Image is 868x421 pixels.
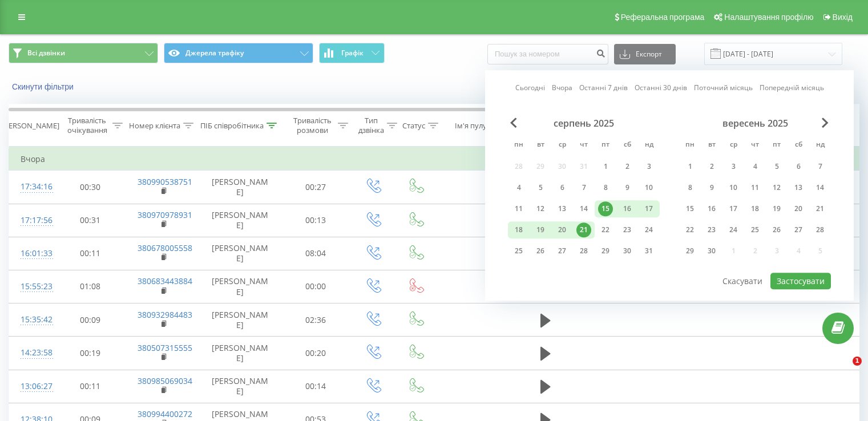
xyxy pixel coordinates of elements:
div: Тривалість очікування [64,116,110,135]
div: 6 [791,159,806,174]
div: 13 [791,180,806,195]
a: 380678005558 [138,242,192,253]
td: [PERSON_NAME] [200,337,280,370]
div: пн 8 вер 2025 р. [679,179,701,196]
div: чт 14 серп 2025 р. [573,200,595,217]
a: 380932984483 [138,309,192,320]
span: Графік [341,49,364,57]
div: 14 [576,201,591,216]
div: 27 [791,222,806,237]
a: 380683443884 [138,276,192,286]
a: Поточний місяць [694,83,753,94]
div: нд 28 вер 2025 р. [809,221,831,238]
div: нд 10 серп 2025 р. [638,179,660,196]
div: вт 23 вер 2025 р. [701,221,722,238]
div: чт 11 вер 2025 р. [744,179,766,196]
div: Тривалість розмови [290,116,335,135]
div: 17 [641,201,656,216]
div: пт 22 серп 2025 р. [595,221,616,238]
td: 00:20 [280,337,352,370]
div: 3 [726,159,741,174]
div: 15:55:23 [21,276,43,298]
div: пт 1 серп 2025 р. [595,158,616,175]
div: 13:06:27 [21,375,43,398]
div: 11 [748,180,762,195]
div: 30 [704,244,719,258]
a: 380970978931 [138,209,192,220]
div: 27 [555,244,570,258]
div: 7 [576,180,591,195]
div: чт 7 серп 2025 р. [573,179,595,196]
td: 00:31 [55,204,126,237]
a: 380985069034 [138,375,192,386]
abbr: субота [619,137,636,154]
div: 15:35:42 [21,309,43,331]
abbr: п’ятниця [768,137,785,154]
abbr: неділя [640,137,657,154]
div: 5 [533,180,548,195]
div: 22 [598,222,613,237]
td: 00:27 [280,171,352,204]
div: 24 [641,222,656,237]
div: 17:17:56 [21,209,43,232]
div: 17:34:16 [21,176,43,198]
abbr: понеділок [681,137,699,154]
abbr: четвер [746,137,764,154]
div: ср 27 серп 2025 р. [551,242,573,260]
td: 00:00 [280,270,352,303]
div: сб 20 вер 2025 р. [788,200,809,217]
abbr: середа [725,137,742,154]
button: Графік [319,43,385,63]
td: [PERSON_NAME] [200,303,280,337]
div: ПІБ співробітника [200,121,264,131]
div: 17 [726,201,741,216]
div: 20 [555,222,570,237]
div: пт 8 серп 2025 р. [595,179,616,196]
input: Пошук за номером [487,44,608,64]
div: 23 [620,222,635,237]
a: Сьогодні [515,83,545,94]
div: 25 [511,244,526,258]
td: 00:14 [280,370,352,403]
div: пт 5 вер 2025 р. [766,158,788,175]
td: 00:19 [55,337,126,370]
div: 16 [620,201,635,216]
td: [PERSON_NAME] [200,370,280,403]
div: вт 30 вер 2025 р. [701,242,722,260]
div: нд 24 серп 2025 р. [638,221,660,238]
a: 380994400272 [138,408,192,419]
div: 1 [683,159,697,174]
abbr: вівторок [703,137,720,154]
div: сб 23 серп 2025 р. [616,221,638,238]
a: Останні 30 днів [635,83,687,94]
span: Previous Month [510,118,517,128]
div: чт 4 вер 2025 р. [744,158,766,175]
div: вт 9 вер 2025 р. [701,179,722,196]
div: ср 10 вер 2025 р. [722,179,744,196]
div: чт 25 вер 2025 р. [744,221,766,238]
div: пт 19 вер 2025 р. [766,200,788,217]
div: Ім'я пулу [455,121,487,131]
div: сб 27 вер 2025 р. [788,221,809,238]
div: вт 19 серп 2025 р. [530,221,551,238]
div: 11 [511,201,526,216]
div: 18 [511,222,526,237]
div: 26 [533,244,548,258]
abbr: неділя [812,137,829,154]
div: 3 [641,159,656,174]
button: Скинути фільтри [9,82,79,92]
div: вт 16 вер 2025 р. [701,200,722,217]
div: 8 [598,180,613,195]
td: 00:11 [55,370,126,403]
div: нд 14 вер 2025 р. [809,179,831,196]
div: пн 15 вер 2025 р. [679,200,701,217]
div: 2 [704,159,719,174]
div: пт 12 вер 2025 р. [766,179,788,196]
button: Скасувати [716,273,769,289]
div: чт 28 серп 2025 р. [573,242,595,260]
abbr: четвер [575,137,592,154]
abbr: п’ятниця [597,137,614,154]
div: нд 3 серп 2025 р. [638,158,660,175]
div: сб 16 серп 2025 р. [616,200,638,217]
div: сб 9 серп 2025 р. [616,179,638,196]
